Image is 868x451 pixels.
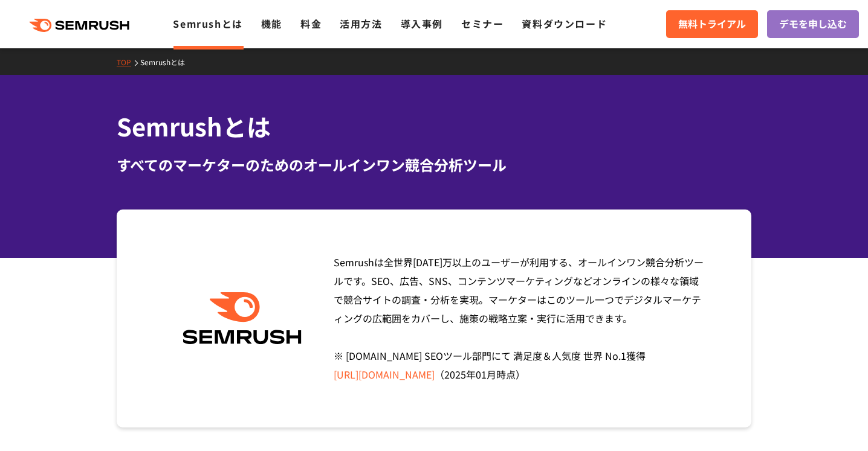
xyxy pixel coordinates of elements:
a: 機能 [261,16,282,31]
img: Semrush [177,292,308,345]
a: [URL][DOMAIN_NAME] [334,367,435,382]
a: 無料トライアル [666,10,758,38]
a: デモを申し込む [767,10,859,38]
span: 無料トライアル [678,16,746,32]
a: 料金 [300,16,322,31]
a: 活用方法 [340,16,382,31]
a: 導入事例 [401,16,443,31]
a: Semrushとは [173,16,242,31]
a: 資料ダウンロード [522,16,607,31]
a: Semrushとは [140,57,194,67]
span: デモを申し込む [779,16,847,32]
div: すべてのマーケターのためのオールインワン競合分析ツール [117,154,751,176]
a: セミナー [461,16,504,31]
a: TOP [117,57,140,67]
h1: Semrushとは [117,109,751,144]
span: Semrushは全世界[DATE]万以上のユーザーが利用する、オールインワン競合分析ツールです。SEO、広告、SNS、コンテンツマーケティングなどオンラインの様々な領域で競合サイトの調査・分析を... [334,255,704,382]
